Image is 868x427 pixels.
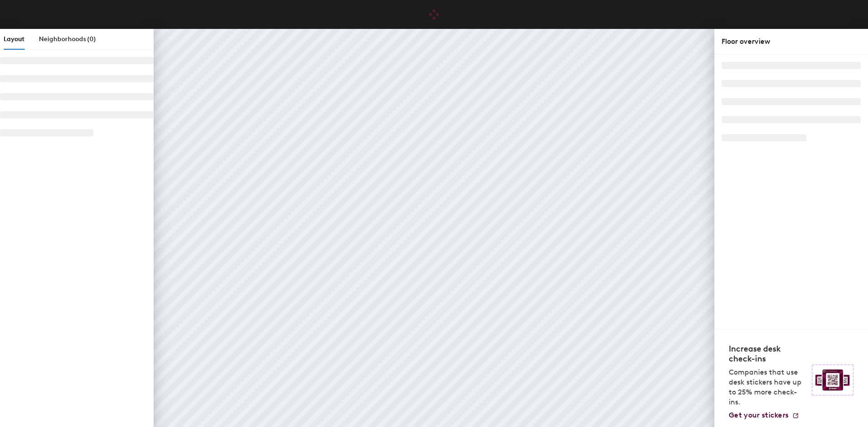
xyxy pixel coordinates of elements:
div: Floor overview [722,36,861,47]
p: Companies that use desk stickers have up to 25% more check-ins. [729,367,807,407]
h4: Increase desk check-ins [729,344,807,364]
span: Get your stickers [729,411,788,419]
span: Layout [4,35,24,43]
img: Sticker logo [812,365,854,395]
a: Get your stickers [729,411,799,420]
span: Neighborhoods (0) [39,35,96,43]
